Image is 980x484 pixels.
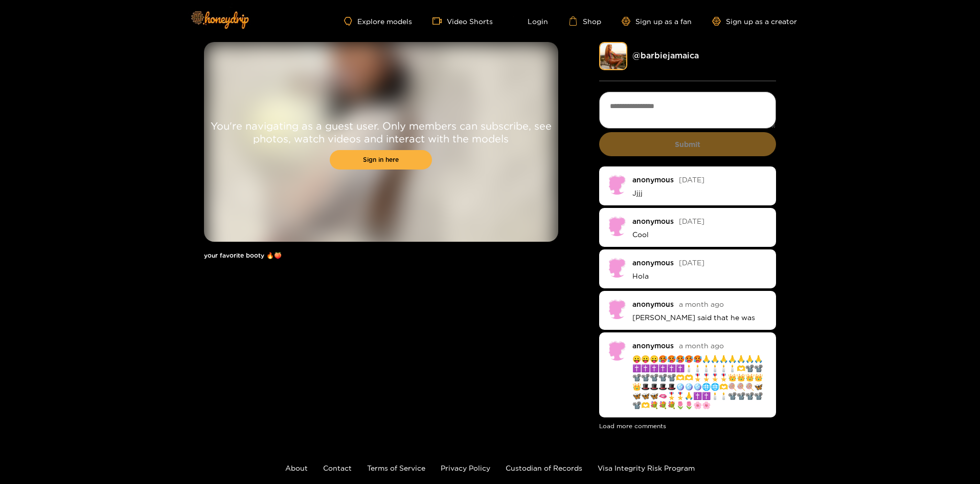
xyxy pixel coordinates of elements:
[599,132,777,156] button: Submit
[204,119,558,145] p: You're navigating as a guest user. Only members can subscribe, see photos, watch videos and inter...
[513,16,548,26] a: Login
[632,217,674,225] div: anonymous
[632,230,769,239] p: Cool
[323,464,352,472] a: Contact
[679,176,704,183] span: [DATE]
[330,150,432,170] a: Sign in here
[506,464,582,472] a: Custodian of Records
[367,464,425,472] a: Terms of Service
[632,354,769,410] p: 😛😛😛🥵🥵🥵🥵🥵🙏🙏🙏🙏🙏🙏🙏✝️✝️✝️✝️✝️✝️🕯️🕯️🕯️🕯️🕯️🕯️🫶📽️📽️📽️📽️📽️📽️📽️🫶🫶🎖️🎖️🎖️🎖️👑👑👑👑👑🎩🎩🎩🎩🪩🪩🪩🌐🌐🫶🍭🍭🍭🦋🦋🦋🦋🫦🎖️🎖️🙏✝️✝️🕯...
[607,257,627,278] img: no-avatar.png
[679,342,724,349] span: a month ago
[607,340,627,361] img: no-avatar.png
[607,174,627,195] img: no-avatar.png
[632,259,674,266] div: anonymous
[632,176,674,183] div: anonymous
[632,313,769,322] p: [PERSON_NAME] said that he was
[598,464,695,472] a: Visa Integrity Risk Program
[285,464,308,472] a: About
[679,259,704,266] span: [DATE]
[679,217,704,225] span: [DATE]
[432,16,447,26] span: video-camera
[632,342,674,349] div: anonymous
[607,216,627,236] img: no-avatar.png
[607,299,627,319] img: no-avatar.png
[599,42,627,70] img: barbiejamaica
[632,51,699,60] a: @ barbiejamaica
[622,17,692,26] a: Sign up as a fan
[599,423,666,430] button: Load more comments
[632,188,769,198] p: Jjjj
[632,271,769,281] p: Hola
[204,252,558,259] h1: your favorite booty 🔥🍑
[344,17,412,26] a: Explore models
[712,17,797,26] a: Sign up as a creator
[441,464,490,472] a: Privacy Policy
[632,300,674,308] div: anonymous
[432,16,493,26] a: Video Shorts
[679,300,724,308] span: a month ago
[568,16,601,26] a: Shop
